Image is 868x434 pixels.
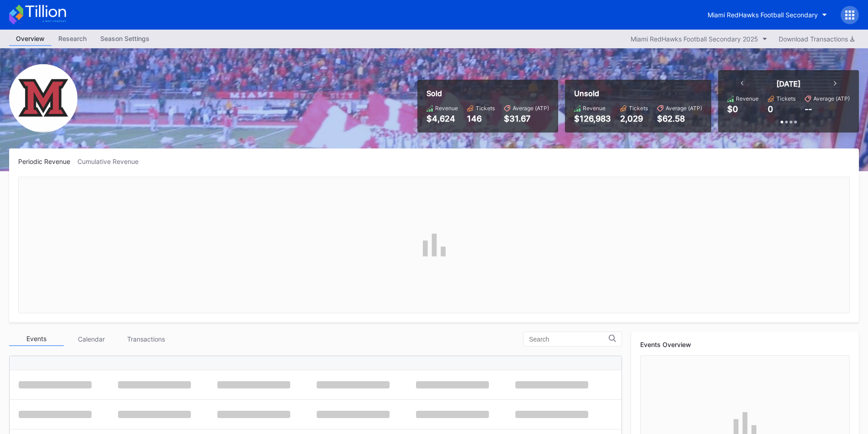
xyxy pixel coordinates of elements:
a: Overview [9,32,51,46]
input: Search [529,336,609,343]
div: Periodic Revenue [18,158,77,165]
div: Revenue [583,105,606,112]
div: Research [51,32,93,45]
div: Events Overview [640,341,850,348]
div: Average (ATP) [666,105,702,112]
div: Download Transactions [779,35,854,43]
div: Season Settings [93,32,156,45]
div: $62.58 [657,114,702,123]
div: Tickets [629,105,648,112]
a: Season Settings [93,32,156,46]
img: Miami_RedHawks_Football_Secondary.png [9,64,77,133]
button: Miami RedHawks Football Secondary [701,6,834,23]
div: Revenue [736,95,759,102]
div: Unsold [574,89,702,98]
div: Miami RedHawks Football Secondary 2025 [631,35,758,43]
div: Miami RedHawks Football Secondary [708,11,818,19]
div: $0 [727,104,738,114]
div: Average (ATP) [513,105,549,112]
div: 146 [467,114,495,123]
div: Tickets [776,95,796,102]
div: $126,983 [574,114,611,123]
div: Calendar [64,332,118,346]
div: Cumulative Revenue [77,158,146,165]
div: $31.67 [504,114,549,123]
div: Sold [426,89,549,98]
div: Tickets [476,105,495,112]
div: 2,029 [620,114,648,123]
div: [DATE] [776,79,801,88]
div: Average (ATP) [813,95,850,102]
a: Research [51,32,93,46]
div: Revenue [435,105,458,112]
button: Download Transactions [774,33,859,45]
div: -- [805,104,812,114]
div: 0 [768,104,773,114]
div: Events [9,332,64,346]
div: $4,624 [426,114,458,123]
button: Miami RedHawks Football Secondary 2025 [626,33,772,45]
div: Transactions [118,332,173,346]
